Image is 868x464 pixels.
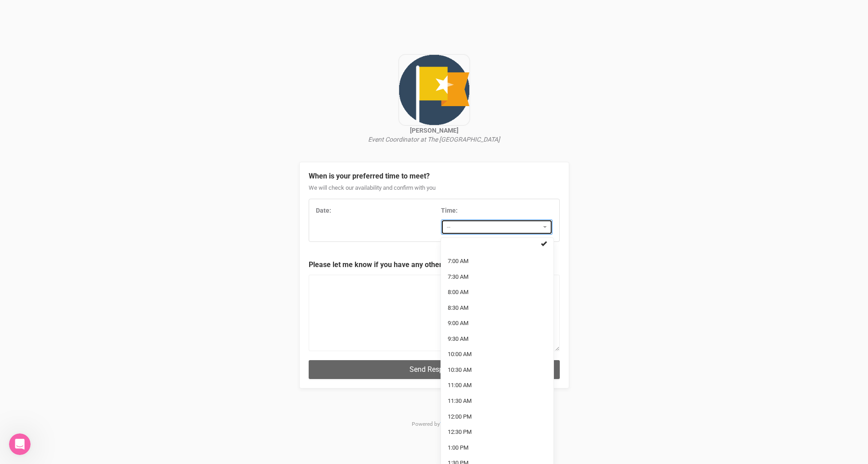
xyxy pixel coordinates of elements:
[309,360,560,379] button: Send Response
[368,136,500,143] i: Event Coordinator at The [GEOGRAPHIC_DATA]
[448,397,472,406] span: 11:30 AM
[398,54,470,126] img: profile.png
[448,273,468,281] span: 7:30 AM
[448,257,468,266] span: 7:00 AM
[410,127,459,134] strong: [PERSON_NAME]
[441,219,553,235] button: --
[448,288,468,297] span: 8:00 AM
[9,433,31,455] iframe: Intercom live chat
[448,381,472,390] span: 11:00 AM
[448,350,472,359] span: 10:00 AM
[448,444,468,452] span: 1:00 PM
[309,260,560,270] legend: Please let me know if you have any other comments
[448,304,468,312] span: 8:30 AM
[448,428,472,437] span: 12:30 PM
[309,184,560,199] div: We will check our availability and confirm with you
[448,413,472,421] span: 12:00 PM
[447,223,541,232] span: --
[448,335,468,344] span: 9:30 AM
[448,319,468,328] span: 9:00 AM
[299,397,569,443] p: Powered by
[441,207,458,214] strong: Time:
[309,171,560,182] legend: When is your preferred time to meet?
[448,366,472,375] span: 10:30 AM
[440,421,456,427] a: YEM ®
[316,207,331,214] strong: Date:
